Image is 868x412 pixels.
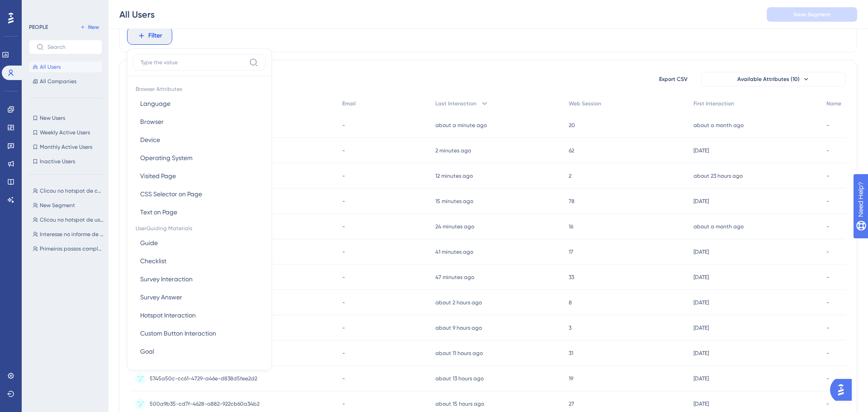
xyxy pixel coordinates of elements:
span: UserGuiding Materials [133,221,266,234]
span: - [342,400,345,407]
span: 19 [569,375,573,382]
time: about 15 hours ago [435,401,484,407]
span: Weekly Active Users [40,129,90,136]
span: - [342,299,345,306]
span: - [342,350,345,357]
span: - [826,248,829,256]
button: New Segment [29,200,108,211]
span: - [826,274,829,281]
span: 33 [569,274,574,281]
button: New [77,22,102,33]
time: [DATE] [693,274,709,280]
time: 24 minutes ago [435,223,474,230]
span: - [342,122,345,129]
span: - [342,375,345,382]
time: 2 minutes ago [435,147,471,154]
span: New Users [40,114,65,122]
span: - [826,198,829,205]
span: Primeiros passos completos [40,245,104,252]
span: 17 [569,248,573,256]
button: Save Segment [767,7,857,22]
span: 3 [569,324,571,331]
span: Save Segment [793,11,830,18]
span: 16 [569,223,573,230]
button: All Companies [29,76,102,87]
span: Browser [140,116,164,127]
span: - [826,375,829,382]
span: Monthly Active Users [40,143,92,151]
span: - [342,248,345,256]
span: Interesse no informe de condição [PERSON_NAME] [40,231,104,238]
span: 78 [569,198,575,205]
time: about 23 hours ago [693,173,743,179]
time: [DATE] [693,401,709,407]
time: 12 minutes ago [435,173,473,179]
span: Inactive Users [40,158,75,165]
span: Hotspot Interaction [140,310,196,321]
span: Language [140,98,170,109]
span: - [826,350,829,357]
button: Operating System [133,149,266,167]
span: Device [140,134,160,145]
button: Filter [127,27,172,45]
button: Interesse no informe de condição [PERSON_NAME] [29,229,108,240]
input: Search [47,44,94,50]
span: Web Session [569,100,601,107]
span: 8 [569,299,572,306]
span: Export CSV [659,76,688,83]
span: Filter [148,30,162,41]
button: Custom Button Interaction [133,324,266,342]
button: All Users [29,62,102,72]
span: - [342,198,345,205]
button: Available Attributes (10) [701,72,846,86]
time: [DATE] [693,375,709,382]
button: Survey Interaction [133,270,266,288]
span: All Companies [40,78,76,85]
button: Weekly Active Users [29,127,102,138]
span: Email [342,100,356,107]
button: Inactive Users [29,156,102,167]
time: about 13 hours ago [435,375,484,382]
button: Hotspot Interaction [133,306,266,324]
time: [DATE] [693,299,709,306]
time: about 9 hours ago [435,325,482,331]
button: Clicou no hotspot de checklist personalizado [29,185,108,196]
button: Export CSV [651,72,696,86]
button: Goal [133,342,266,360]
span: - [342,223,345,230]
span: - [826,122,829,129]
span: 500a9b35-cd7f-4628-a882-922cb60a34b2 [150,400,259,407]
span: Clicou no hotspot de checklist personalizado [40,187,104,194]
span: CSS Selector on Page [140,189,202,199]
span: All Users [40,63,61,71]
time: about 11 hours ago [435,350,483,356]
button: Guide [133,234,266,252]
span: Goal [140,346,154,357]
button: Monthly Active Users [29,142,102,152]
span: AI Assistant [140,364,173,375]
time: [DATE] [693,147,709,154]
time: about a month ago [693,122,744,128]
button: CSS Selector on Page [133,185,266,203]
input: Type the value [141,59,245,66]
span: Text on Page [140,207,177,218]
button: Survey Answer [133,288,266,306]
button: Primeiros passos completos [29,243,108,254]
span: - [342,274,345,281]
button: Text on Page [133,203,266,221]
button: Language [133,95,266,113]
span: 5745a50c-cc61-4729-a46e-d838d5fee2d2 [150,375,257,382]
span: - [342,324,345,331]
span: First Interaction [693,100,734,107]
time: [DATE] [693,198,709,204]
button: Clicou no hotspot de usuário [29,214,108,225]
span: New [88,24,99,31]
span: Checklist [140,256,166,266]
div: PEOPLE [29,24,48,31]
span: - [826,299,829,306]
time: 15 minutes ago [435,198,473,204]
time: [DATE] [693,350,709,356]
button: AI Assistant [133,360,266,379]
span: Survey Interaction [140,274,193,284]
